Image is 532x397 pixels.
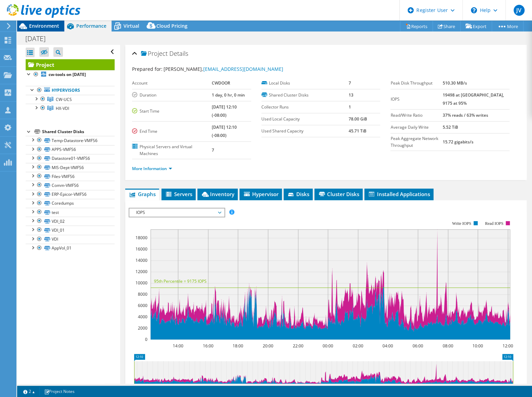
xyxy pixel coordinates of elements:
[390,80,443,87] label: Peak Disk Throughput
[261,128,349,135] label: Used Shared Capacity
[323,343,333,349] text: 00:00
[26,136,115,145] a: Temp-Datastore-VMFS6
[212,104,237,118] b: [DATE] 12:10 (-08:00)
[132,128,212,135] label: End Time
[443,139,473,145] b: 15.72 gigabits/s
[318,191,359,197] span: Cluster Disks
[471,7,477,13] svg: \n
[138,303,147,308] text: 6000
[443,124,458,130] b: 5.52 TiB
[135,235,147,241] text: 18000
[261,80,349,87] label: Local Disks
[26,181,115,190] a: Comm-VMFS6
[348,80,351,86] b: 7
[26,104,115,113] a: HX-VDI
[233,343,243,349] text: 18:00
[443,80,467,86] b: 510.30 MB/s
[432,21,460,31] a: Share
[212,124,237,138] b: [DATE] 12:10 (-08:00)
[201,191,234,197] span: Inventory
[132,108,212,115] label: Start Time
[485,221,503,226] text: Read IOPS
[400,21,433,31] a: Reports
[261,116,349,123] label: Used Local Capacity
[129,191,156,197] span: Graphs
[39,387,79,396] a: Project Notes
[132,92,212,99] label: Duration
[49,72,86,77] b: cw-tools on [DATE]
[390,124,443,131] label: Average Daily Write
[26,86,115,95] a: Hypervisors
[138,291,147,297] text: 8000
[26,190,115,199] a: ERP-Epicor-VMFS6
[26,172,115,181] a: Files-VMFS6
[261,92,349,99] label: Shared Cluster Disks
[492,21,523,31] a: More
[26,244,115,253] a: AppVol_01
[124,23,139,29] span: Virtual
[503,343,513,349] text: 12:00
[26,199,115,208] a: Coredumps
[348,92,353,98] b: 13
[26,70,115,79] a: cw-tools on [DATE]
[29,23,59,29] span: Environment
[26,95,115,104] a: CW-UCS
[443,343,453,349] text: 08:00
[132,143,212,157] label: Physical Servers and Virtual Machines
[443,92,504,106] b: 19498 at [GEOGRAPHIC_DATA], 9175 at 95%
[138,325,147,331] text: 2000
[26,226,115,234] a: VDI_01
[390,135,443,149] label: Peak Aggregate Network Throughput
[26,235,115,244] a: VDI
[293,343,303,349] text: 22:00
[141,50,168,57] span: Project
[353,343,363,349] text: 02:00
[212,147,214,153] b: 7
[287,191,309,197] span: Disks
[413,343,423,349] text: 06:00
[390,96,443,103] label: IOPS
[263,343,273,349] text: 20:00
[212,92,245,98] b: 1 day, 0 hr, 0 min
[145,336,147,342] text: 0
[26,217,115,226] a: VDI_02
[42,128,115,136] div: Shared Cluster Disks
[348,128,366,134] b: 45.71 TiB
[26,59,115,70] a: Project
[132,166,172,171] a: More Information
[203,343,213,349] text: 16:00
[154,278,207,284] text: 95th Percentile = 9175 IOPS
[22,35,56,42] h1: [DATE]
[56,105,69,111] span: HX-VDI
[348,116,367,122] b: 78.00 GiB
[135,269,147,274] text: 12000
[173,343,183,349] text: 14:00
[133,208,221,217] span: IOPS
[261,104,349,111] label: Collector Runs
[132,66,163,72] label: Prepared for:
[76,23,106,29] span: Performance
[26,163,115,172] a: MIS-Dept-VMFS6
[132,80,212,87] label: Account
[452,221,471,226] text: Write IOPS
[156,23,187,29] span: Cloud Pricing
[135,280,147,286] text: 10000
[212,80,230,86] b: CWDOOR
[390,112,443,119] label: Read/Write Ratio
[203,66,283,72] a: [EMAIL_ADDRESS][DOMAIN_NAME]
[443,112,488,118] b: 37% reads / 63% writes
[135,257,147,263] text: 14000
[472,343,483,349] text: 10:00
[165,191,192,197] span: Servers
[26,208,115,217] a: test
[138,314,147,320] text: 4000
[460,21,492,31] a: Export
[164,66,283,72] span: [PERSON_NAME],
[135,246,147,252] text: 16000
[243,191,278,197] span: Hypervisor
[26,145,115,154] a: APPS-VMFS6
[368,191,430,197] span: Installed Applications
[26,154,115,163] a: Datastore01-VMFS6
[18,387,40,396] a: 2
[56,97,72,102] span: CW-UCS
